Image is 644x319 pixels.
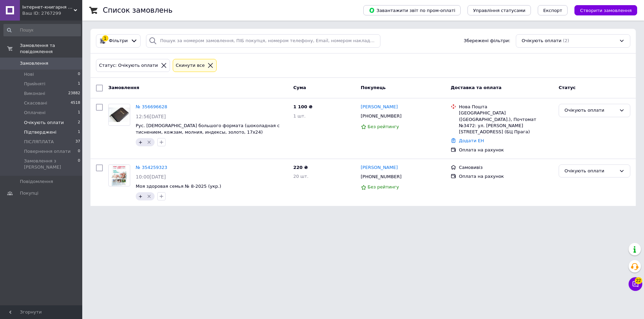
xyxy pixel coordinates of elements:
[20,42,82,55] span: Замовлення та повідомлення
[574,5,637,15] button: Створити замовлення
[146,139,152,145] svg: Видалити мітку
[136,123,280,135] a: Рус. [DEMOGRAPHIC_DATA] большого формата (шоколадная с тиснением, кожзам, молния, индексы, золото...
[24,148,71,155] span: Повернення оплати
[108,85,139,90] span: Замовлення
[24,90,45,97] span: Виконані
[109,38,128,44] span: Фільтри
[473,8,525,13] span: Управління статусами
[20,60,48,66] span: Замовлення
[174,62,206,69] div: Cкинути все
[464,38,510,44] span: Збережені фільтри:
[75,139,80,145] span: 37
[580,8,632,13] span: Створити замовлення
[538,5,568,15] button: Експорт
[361,164,398,171] a: [PERSON_NAME]
[459,104,553,110] div: Нова Пошта
[459,138,484,143] a: Додати ЕН
[78,81,80,87] span: 1
[108,164,130,186] a: Фото товару
[459,173,553,180] div: Оплата на рахунок
[78,110,80,116] span: 1
[459,164,553,171] div: Самовивіз
[24,110,46,116] span: Оплачені
[146,34,380,48] input: Пошук за номером замовлення, ПІБ покупця, номером телефону, Email, номером накладної
[459,110,553,135] div: [GEOGRAPHIC_DATA] ([GEOGRAPHIC_DATA].), Почтомат №3472: ул. [PERSON_NAME][STREET_ADDRESS] (БЦ Прага)
[451,85,501,90] span: Доставка та оплата
[136,104,167,109] a: № 356696628
[20,190,38,196] span: Покупці
[361,104,398,110] a: [PERSON_NAME]
[109,108,130,122] img: Фото товару
[24,129,57,135] span: Підтверджені
[102,35,108,41] div: 1
[71,100,80,106] span: 4518
[293,165,308,170] span: 220 ₴
[368,184,399,189] span: Без рейтингу
[22,4,74,10] span: Інтернет-книгарня BOOKSON
[112,165,126,186] img: Фото товару
[22,10,82,16] div: Ваш ID: 2767299
[361,85,386,90] span: Покупець
[136,165,167,170] a: № 354259323
[293,113,306,119] span: 1 шт.
[635,277,642,284] span: 22
[103,6,172,14] h1: Список замовлень
[563,38,569,43] span: (2)
[78,129,80,135] span: 1
[369,7,455,13] span: Завантажити звіт по пром-оплаті
[293,104,313,109] span: 1 100 ₴
[459,147,553,153] div: Оплата на рахунок
[78,148,80,155] span: 0
[138,194,143,199] span: +
[136,184,221,189] a: Моя здоровая семья № 8-2025 (укр.)
[559,85,576,90] span: Статус
[24,81,45,87] span: Прийняті
[78,71,80,77] span: 0
[543,8,562,13] span: Експорт
[293,174,308,179] span: 20 шт.
[136,114,166,119] span: 12:56[DATE]
[629,277,642,291] button: Чат з покупцем22
[24,158,78,170] span: Замовлення з [PERSON_NAME]
[24,139,54,145] span: ПІСЛЯПЛАТА
[467,5,531,15] button: Управління статусами
[361,174,402,179] span: [PHONE_NUMBER]
[24,71,34,77] span: Нові
[138,139,143,145] span: +
[98,62,159,69] div: Статус: Очікують оплати
[564,168,616,175] div: Очікують оплати
[146,194,152,199] svg: Видалити мітку
[108,104,130,126] a: Фото товару
[293,85,306,90] span: Cума
[20,179,53,185] span: Повідомлення
[363,5,461,15] button: Завантажити звіт по пром-оплаті
[3,24,81,36] input: Пошук
[24,120,64,126] span: Очікують оплати
[24,100,47,106] span: Скасовані
[522,38,561,44] span: Очікують оплати
[361,113,402,119] span: [PHONE_NUMBER]
[78,120,80,126] span: 2
[368,124,399,129] span: Без рейтингу
[78,158,80,170] span: 0
[68,90,80,97] span: 23882
[136,174,166,180] span: 10:00[DATE]
[564,107,616,114] div: Очікують оплати
[568,8,637,13] a: Створити замовлення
